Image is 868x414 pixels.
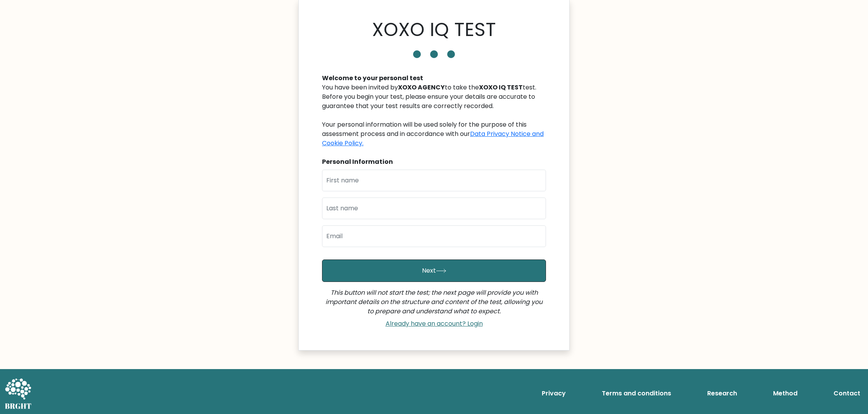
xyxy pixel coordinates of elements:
[322,157,546,167] div: Personal Information
[479,83,523,92] b: XOXO IQ TEST
[322,259,546,282] button: Next
[322,198,546,219] input: Last name
[704,386,740,401] a: Research
[382,319,486,328] a: Already have an account? Login
[770,386,801,401] a: Method
[322,129,544,148] a: Data Privacy Notice and Cookie Policy.
[322,74,546,83] div: Welcome to your personal test
[322,170,546,191] input: First name
[325,288,542,316] i: This button will not start the test; the next page will provide you with important details on the...
[372,19,496,41] h1: XOXO IQ TEST
[398,83,445,92] b: XOXO AGENCY
[322,83,546,148] div: You have been invited by to take the test. Before you begin your test, please ensure your details...
[830,386,863,401] a: Contact
[539,386,569,401] a: Privacy
[322,225,546,247] input: Email
[599,386,674,401] a: Terms and conditions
